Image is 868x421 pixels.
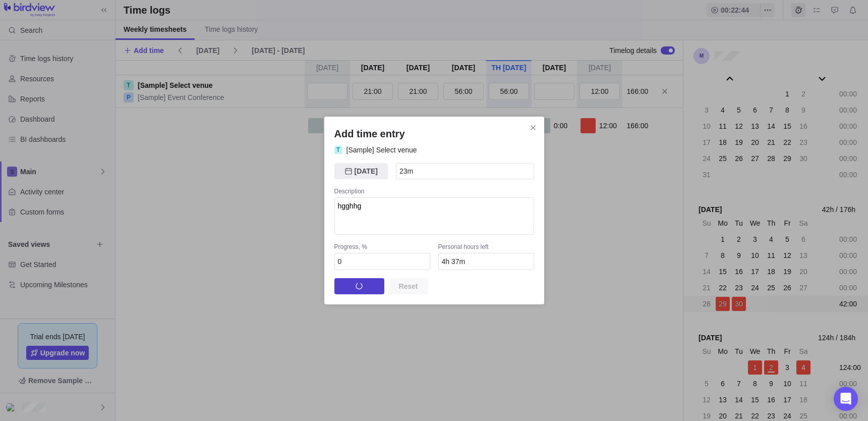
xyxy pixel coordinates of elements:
div: Progress, % [334,243,430,253]
div: Open Intercom Messenger [834,387,858,411]
div: Add time entry [324,117,544,304]
span: [DATE] [355,165,378,177]
textarea: hgghhg [334,197,534,235]
span: Close [526,121,540,135]
div: Personal hours left [438,243,534,253]
span: Reset [398,280,418,292]
input: Enter time e.g. 2h 30m [396,163,534,179]
span: [Sample] Select venue [346,145,417,155]
h2: Add time entry [334,127,534,141]
input: Personal hours left [438,253,534,270]
span: Reset [388,278,428,294]
span: [DATE] [334,163,388,179]
div: T [334,146,342,154]
div: Description [334,187,534,197]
